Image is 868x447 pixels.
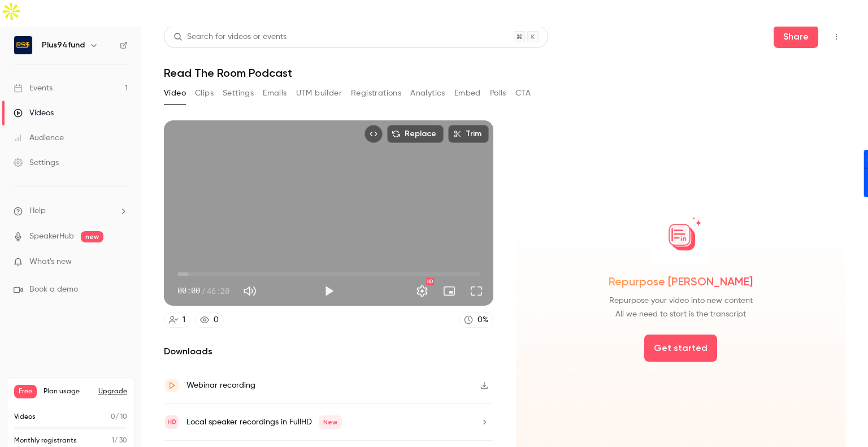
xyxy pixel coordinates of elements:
p: / 10 [111,412,127,422]
li: help-dropdown-opener [14,205,128,217]
div: Local speaker recordings in FullHD [186,415,342,429]
span: What's new [29,256,72,268]
a: 1 [164,313,190,328]
div: 0 % [478,314,488,326]
p: / 30 [112,436,127,446]
span: Repurpose your video into new content All we need to start is the transcript [609,294,753,321]
button: Polls [490,84,506,102]
div: 00:00 [177,285,229,297]
h6: Plus94fund [42,40,85,51]
button: Settings [411,280,433,302]
button: Registrations [351,84,401,102]
span: 00:00 [177,285,200,297]
span: Help [29,205,46,217]
button: Settings [223,84,254,102]
button: Analytics [410,84,445,102]
button: Clips [195,84,214,102]
div: Settings [14,157,59,168]
div: 0 [214,314,219,326]
button: Video [164,84,186,102]
p: Monthly registrants [14,436,77,446]
button: Full screen [465,280,488,302]
div: Search for videos or events [173,31,287,43]
span: Free [14,385,37,398]
a: 0% [459,313,493,328]
h1: Read The Room Podcast [164,66,845,80]
button: Play [318,280,340,302]
button: Turn on miniplayer [438,280,461,302]
span: Plan usage [44,387,92,396]
button: Get started [644,335,717,362]
a: 0 [195,313,224,328]
p: Videos [14,412,36,422]
button: Emails [263,84,287,102]
div: Audience [14,132,64,144]
h2: Downloads [164,345,493,358]
button: Trim [448,125,489,143]
span: new [81,231,103,242]
button: Replace [387,125,444,143]
div: Events [14,83,53,94]
span: / [201,285,206,297]
button: Embed [454,84,481,102]
span: New [319,415,342,429]
img: Plus94fund [14,36,32,54]
div: 1 [183,314,185,326]
div: HD [426,278,434,285]
div: Videos [14,107,54,119]
span: Book a demo [29,284,78,296]
button: CTA [515,84,531,102]
button: Share [774,25,818,48]
a: SpeakerHub [29,231,74,242]
button: Upgrade [98,387,127,396]
button: Top Bar Actions [827,28,845,46]
iframe: Noticeable Trigger [114,257,128,267]
span: Repurpose [PERSON_NAME] [609,274,753,289]
button: Embed video [364,125,383,143]
button: Mute [238,280,261,302]
span: 0 [111,414,115,420]
span: 1 [112,437,114,444]
div: Webinar recording [186,379,255,392]
button: UTM builder [296,84,342,102]
span: 46:20 [207,285,229,297]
